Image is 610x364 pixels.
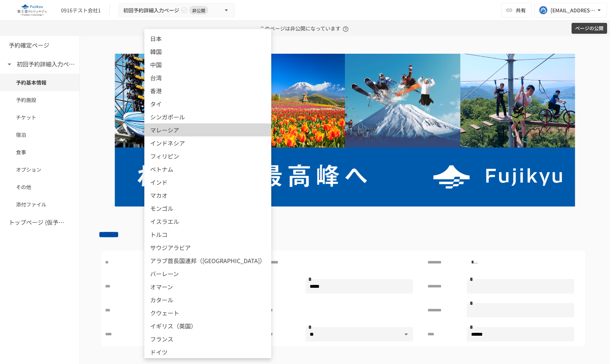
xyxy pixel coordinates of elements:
li: 日本 [144,32,271,45]
li: マレーシア [144,123,271,136]
li: イスラエル [144,215,271,228]
li: インド [144,176,271,189]
li: シンガポール [144,110,271,123]
li: オマーン [144,280,271,293]
li: トルコ [144,228,271,241]
li: フランス [144,332,271,345]
li: 台湾 [144,71,271,84]
li: 香港 [144,84,271,97]
li: ベトナム [144,163,271,176]
li: サウジアラビア [144,241,271,254]
li: 韓国 [144,45,271,58]
li: イギリス（英国） [144,319,271,332]
li: 中国 [144,58,271,71]
li: インドネシア [144,136,271,150]
li: カタール [144,293,271,306]
li: マカオ [144,189,271,202]
li: バーレーン [144,267,271,280]
li: モンゴル [144,202,271,215]
li: アラブ首長国連邦（[GEOGRAPHIC_DATA]） [144,254,271,267]
li: ドイツ [144,345,271,359]
li: フィリピン [144,150,271,163]
li: タイ [144,97,271,110]
li: クウェート [144,306,271,319]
